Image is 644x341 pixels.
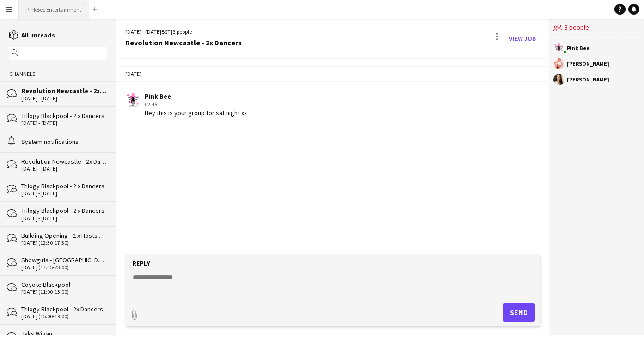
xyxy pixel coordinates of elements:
button: Send [503,303,535,322]
div: Pink Bee [567,45,589,51]
div: 02:45 [145,100,247,109]
div: [DATE] - [DATE] [21,166,107,172]
div: Trilogy Blackpool - 2 x Dancers [21,112,107,120]
div: [DATE] - [DATE] | 3 people [125,28,242,36]
div: 3 people [553,19,639,38]
a: All unreads [9,31,55,39]
div: [DATE] (15:00-19:00) [21,313,107,320]
span: BST [161,28,171,35]
div: [DATE] - [DATE] [21,95,107,102]
div: Showgirls - [GEOGRAPHIC_DATA] [21,256,107,264]
div: Revolution Newcastle - 2x Dancers [21,87,107,95]
div: [DATE] (12:30-17:30) [21,240,107,246]
div: Revolution Newcastle - 2x Dancers [125,38,242,47]
div: [DATE] (11:00-13:00) [21,289,107,295]
div: Coyote Blackpool [21,280,107,289]
div: Hey this is your group for sat night xx [145,109,247,117]
div: [DATE] - [DATE] [21,190,107,197]
div: [DATE] [116,66,549,82]
div: [DATE] (17:45-23:00) [21,264,107,271]
div: Trilogy Blackpool - 2 x Dancers [21,206,107,215]
div: Building Opening - 2 x Hosts [GEOGRAPHIC_DATA] [21,231,107,240]
div: [PERSON_NAME] [567,77,609,82]
div: System notifications [21,137,107,146]
div: [DATE] - [DATE] [21,120,107,126]
button: PinkBee Entertainment [19,0,89,19]
div: Revolution Newcastle - 2x Dancers [21,157,107,166]
label: Reply [132,259,150,267]
div: [DATE] - [DATE] [21,215,107,222]
div: [PERSON_NAME] [567,61,609,67]
a: View Job [505,31,540,46]
div: Trilogy Blackpool - 2x Dancers [21,305,107,313]
div: Jaks Wigan [21,329,107,338]
div: Trilogy Blackpool - 2 x Dancers [21,182,107,190]
div: Pink Bee [145,92,247,100]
